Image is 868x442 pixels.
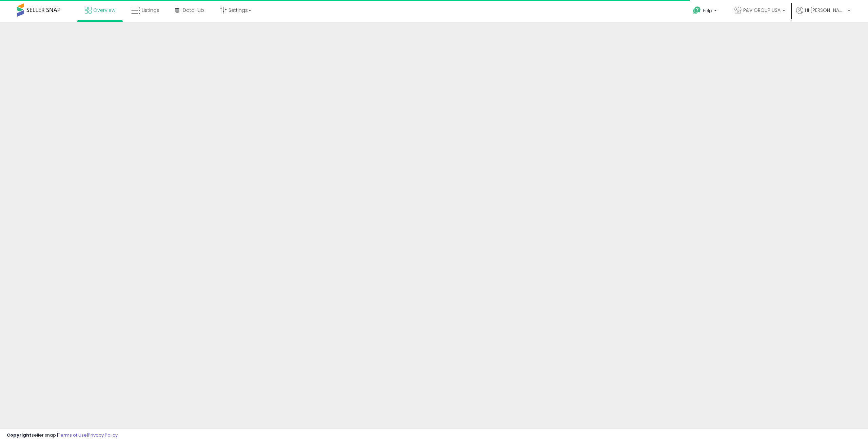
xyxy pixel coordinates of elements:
i: Get Help [693,6,701,15]
span: Hi [PERSON_NAME] [805,7,846,14]
span: DataHub [183,7,204,14]
span: Overview [93,7,115,14]
span: P&V GROUP USA [743,7,781,14]
span: Help [703,8,712,14]
a: Hi [PERSON_NAME] [796,7,850,22]
a: Help [688,1,724,22]
span: Listings [142,7,159,14]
